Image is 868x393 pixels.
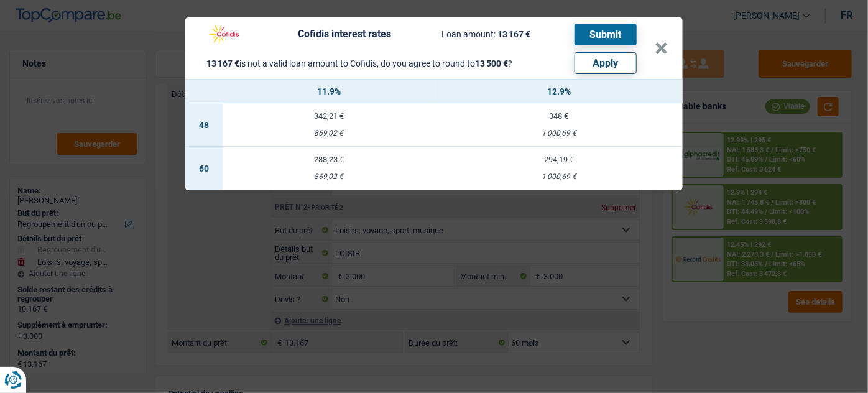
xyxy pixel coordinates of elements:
button: × [655,42,668,55]
button: Submit [575,24,637,45]
td: 48 [185,103,223,147]
span: 13 500 € [475,58,508,68]
div: 1 000,69 € [435,129,683,137]
div: 869,02 € [223,129,435,137]
div: 869,02 € [223,173,435,181]
div: 288,23 € [223,155,435,164]
span: Loan amount: [441,29,496,39]
div: 348 € [435,112,683,120]
th: 12.9% [435,80,683,103]
img: Cofidis [200,22,247,46]
div: is not a valid loan amount to Cofidis, do you agree to round to ? [206,59,512,68]
div: 342,21 € [223,112,435,120]
div: 1 000,69 € [435,173,683,181]
div: Cofidis interest rates [298,29,391,39]
span: 13 167 € [206,58,239,68]
button: Apply [575,52,637,74]
td: 60 [185,147,223,190]
th: 11.9% [223,80,435,103]
div: 294,19 € [435,155,683,164]
span: 13 167 € [497,29,530,39]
